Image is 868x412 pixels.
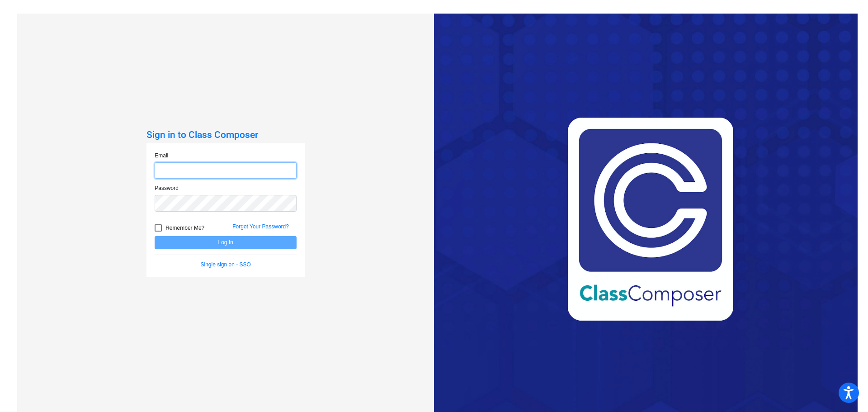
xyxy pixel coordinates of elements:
label: Password [155,184,179,192]
span: Remember Me? [165,223,204,233]
a: Forgot Your Password? [232,223,289,230]
button: Log In [155,236,297,249]
h3: Sign in to Class Composer [146,129,305,141]
a: Single sign on - SSO [201,261,251,268]
label: Email [155,152,168,160]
